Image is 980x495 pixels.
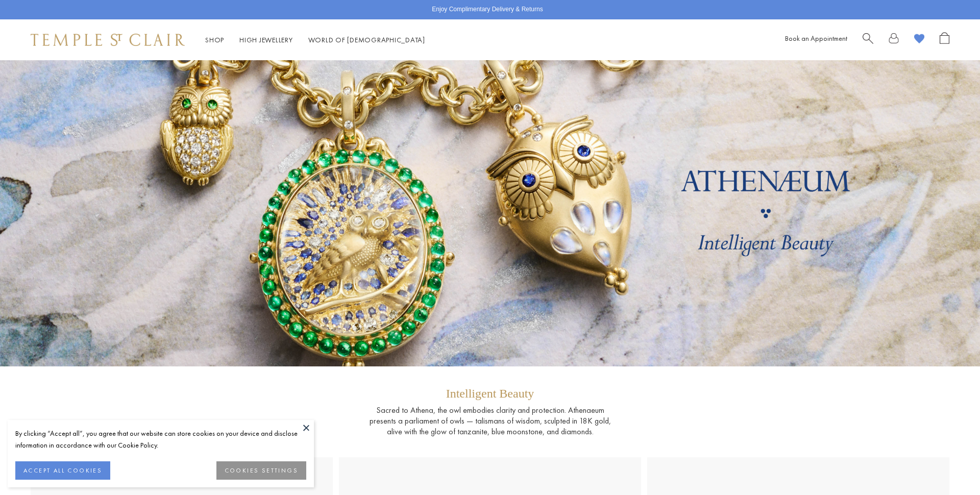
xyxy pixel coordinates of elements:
[239,35,293,44] a: High JewelleryHigh Jewellery
[432,5,543,15] p: Enjoy Complimentary Delivery & Returns
[15,428,306,451] div: By clicking “Accept all”, you agree that our website can store cookies on your device and disclos...
[863,32,873,48] a: Search
[785,34,847,43] a: Book an Appointment
[362,387,618,401] p: Intelligent Beauty
[205,34,425,46] nav: Main navigation
[31,34,185,46] img: Temple St. Clair
[940,32,949,48] a: Open Shopping Bag
[15,461,110,480] button: ACCEPT ALL COOKIES
[205,35,224,44] a: ShopShop
[914,32,924,48] a: View Wishlist
[929,447,970,485] iframe: Gorgias live chat messenger
[216,461,306,480] button: COOKIES SETTINGS
[308,35,425,44] a: World of [DEMOGRAPHIC_DATA]World of [DEMOGRAPHIC_DATA]
[362,405,618,437] p: Sacred to Athena, the owl embodies clarity and protection. Athenaeum presents a parliament of owl...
